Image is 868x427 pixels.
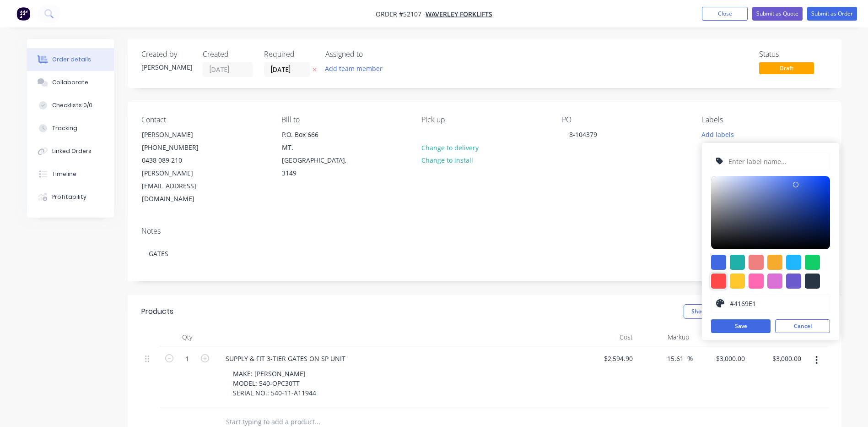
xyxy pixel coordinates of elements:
div: GATES [141,240,828,268]
button: Cancel [775,319,830,333]
div: #1fb6ff [786,255,801,270]
div: Tracking [52,124,77,132]
div: Qty [160,328,215,346]
div: SUPPLY & FIT 3-TIER GATES ON SP UNIT [218,352,353,365]
button: Submit as Order [807,7,857,21]
div: #20b2aa [730,255,745,270]
div: Checklists 0/0 [52,101,92,109]
div: #f6ab2f [767,255,782,270]
div: Labels [702,115,827,124]
div: [PERSON_NAME][EMAIL_ADDRESS][DOMAIN_NAME] [142,167,218,205]
div: [PERSON_NAME][PHONE_NUMBER]0438 089 210[PERSON_NAME][EMAIL_ADDRESS][DOMAIN_NAME] [134,128,226,206]
div: [PERSON_NAME] [141,62,192,72]
button: Submit as Quote [752,7,803,21]
div: Order details [52,55,91,64]
div: Cost [581,328,637,346]
button: Order details [27,48,114,71]
div: Notes [141,227,828,235]
div: #6a5acd [786,274,801,289]
button: Checklists 0/0 [27,94,114,117]
button: Show / Hide columns [684,304,755,319]
button: Add team member [325,62,388,75]
button: Linked Orders [27,140,114,163]
button: Add labels [697,128,739,140]
div: MAKE: [PERSON_NAME] MODEL: 540-OPC30TT SERIAL NO.: 540-11-A11944 [226,367,323,400]
div: Contact [141,115,267,124]
div: Created [203,50,253,59]
div: P.O. Box 666MT. [GEOGRAPHIC_DATA], 3149 [274,128,366,180]
button: Save [711,319,771,333]
div: [PERSON_NAME] [142,128,218,141]
div: #ff4949 [711,274,726,289]
span: % [687,353,693,364]
div: Linked Orders [52,147,92,155]
div: #da70d6 [767,274,782,289]
input: Enter label name... [728,153,825,170]
span: Draft [759,62,814,74]
div: Collaborate [52,78,88,87]
button: Change to delivery [416,141,483,153]
div: Price [693,328,749,346]
img: Factory [16,7,30,21]
div: Assigned to [325,50,417,59]
div: Status [759,50,828,59]
div: Pick up [421,115,547,124]
div: #ff69b4 [749,274,764,289]
button: Collaborate [27,71,114,94]
div: Products [141,306,173,317]
div: 8-104379 [562,128,604,141]
span: Order #52107 - [376,10,426,18]
div: #ffc82c [730,274,745,289]
button: Change to install [416,154,478,166]
div: #13ce66 [805,255,820,270]
div: Profitability [52,193,86,201]
div: [PHONE_NUMBER] [142,141,218,154]
div: Required [264,50,314,59]
div: #4169e1 [711,255,726,270]
div: Created by [141,50,192,59]
div: 0438 089 210 [142,154,218,167]
div: PO [562,115,687,124]
div: MT. [GEOGRAPHIC_DATA], 3149 [282,141,358,180]
div: Markup [636,328,693,346]
div: Bill to [281,115,407,124]
button: Add team member [320,62,387,75]
div: Timeline [52,170,76,178]
button: Tracking [27,117,114,140]
button: Close [702,7,748,21]
a: WAVERLEY FORKLIFTS [426,10,492,18]
div: #f08080 [749,255,764,270]
button: Timeline [27,163,114,186]
div: P.O. Box 666 [282,128,358,141]
div: #273444 [805,274,820,289]
button: Profitability [27,186,114,208]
